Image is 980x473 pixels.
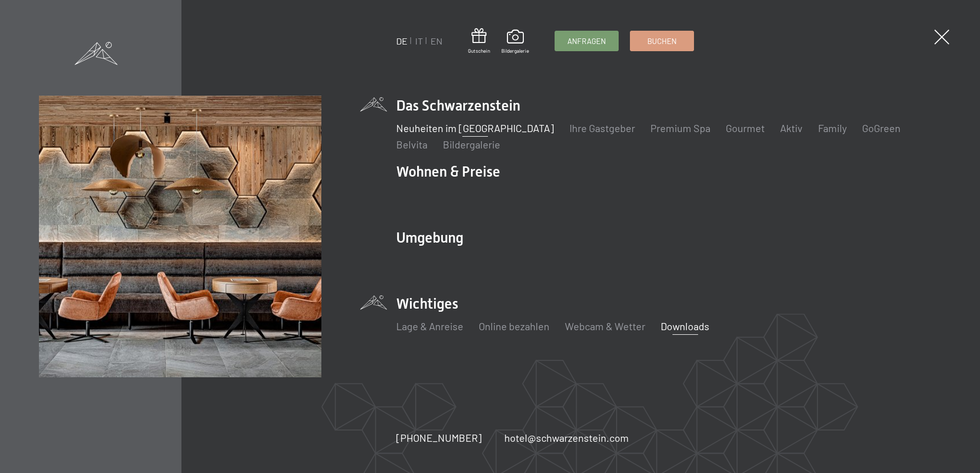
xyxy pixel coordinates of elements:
[431,35,442,47] a: EN
[780,122,803,134] a: Aktiv
[555,31,618,51] a: Anfragen
[501,30,529,54] a: Bildergalerie
[630,31,693,51] a: Buchen
[647,36,677,47] span: Buchen
[565,320,645,332] a: Webcam & Wetter
[396,122,554,134] a: Neuheiten im [GEOGRAPHIC_DATA]
[396,320,463,332] a: Lage & Anreise
[726,122,765,134] a: Gourmet
[39,96,321,378] img: Wellnesshotels - Bar - Spieltische - Kinderunterhaltung
[567,36,606,47] span: Anfragen
[862,122,901,134] a: GoGreen
[650,122,710,134] a: Premium Spa
[415,35,423,47] a: IT
[504,431,629,445] a: hotel@schwarzenstein.com
[479,320,549,332] a: Online bezahlen
[661,320,709,332] a: Downloads
[443,138,500,150] a: Bildergalerie
[468,47,490,54] span: Gutschein
[396,35,407,47] a: DE
[396,432,482,444] span: [PHONE_NUMBER]
[569,122,635,134] a: Ihre Gastgeber
[501,47,529,54] span: Bildergalerie
[396,138,427,150] a: Belvita
[396,431,482,445] a: [PHONE_NUMBER]
[818,122,847,134] a: Family
[468,28,490,54] a: Gutschein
